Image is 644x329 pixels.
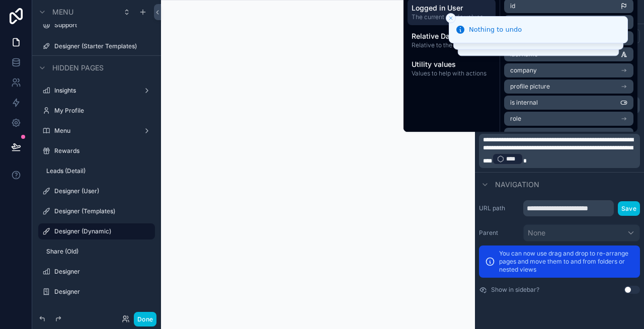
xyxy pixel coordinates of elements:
label: Support [54,21,149,29]
label: Menu [54,127,135,135]
label: Leads (Detail) [46,167,149,175]
span: Menu [52,7,73,17]
button: Done [134,312,156,326]
label: Designer (Starter Templates) [54,42,149,50]
label: Rewards [54,147,149,155]
span: Values to help with actions [412,69,492,77]
label: Designer (Templates) [54,207,149,215]
label: Share (Old) [46,248,149,256]
button: Save [618,201,640,216]
span: Logged in User [412,3,492,13]
label: Designer (User) [54,187,149,195]
label: My Profile [54,107,149,115]
label: Designer (Dynamic) [54,227,149,235]
p: You can now use drag and drop to re-arrange pages and move them to and from folders or nested views [499,250,634,274]
button: None [523,224,640,241]
label: Parent [479,229,519,237]
label: Designer [54,288,149,296]
span: Relative to the current date [412,41,492,49]
button: Close toast [446,13,456,23]
div: Nothing to undo [469,25,522,35]
label: URL path [479,204,519,212]
span: Utility values [412,59,492,69]
label: Insights [54,87,135,95]
span: Navigation [495,180,539,190]
div: scrollable content [479,134,640,168]
span: None [528,228,545,238]
span: Hidden pages [52,63,104,73]
label: Show in sidebar? [491,286,539,294]
span: The current user's values [412,13,492,21]
label: Designer [54,268,149,276]
span: Relative Dates [412,31,492,41]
